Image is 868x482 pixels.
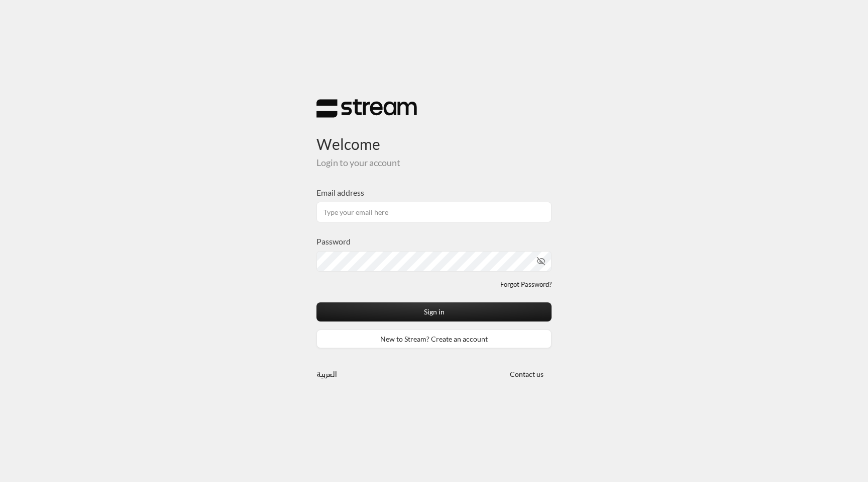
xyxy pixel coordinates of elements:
[316,202,552,222] input: Type your email here
[532,253,550,270] button: toggle password visibility
[501,370,552,378] a: Contact us
[316,302,552,321] button: Sign in
[316,365,337,383] a: العربية
[316,118,552,153] h3: Welcome
[501,365,552,383] button: Contact us
[316,330,552,348] a: New to Stream? Create an account
[500,280,552,290] a: Forgot Password?
[316,187,364,199] label: Email address
[316,157,552,169] h5: Login to your account
[316,235,351,248] label: Password
[316,99,417,118] img: Stream Logo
